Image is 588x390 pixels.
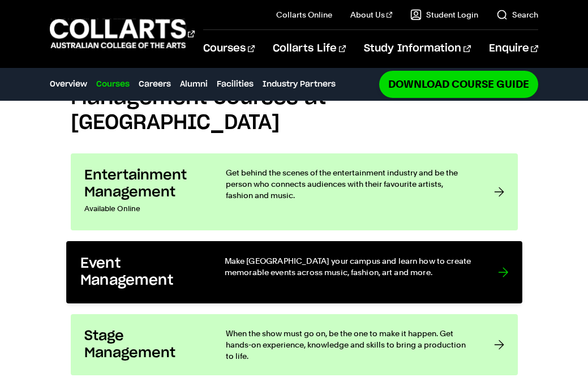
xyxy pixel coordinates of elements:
a: Study Information [364,30,470,67]
a: Facilities [217,78,254,91]
a: Alumni [180,78,208,91]
a: Student Login [410,9,478,20]
h2: Management courses at [GEOGRAPHIC_DATA] [71,85,518,135]
a: Download Course Guide [379,71,538,97]
h3: Event Management [80,255,201,289]
p: Make [GEOGRAPHIC_DATA] your campus and learn how to create memorable events across music, fashion... [224,255,475,278]
a: Enquire [489,30,538,67]
a: Collarts Life [273,30,346,67]
a: Careers [139,78,171,91]
div: Go to homepage [50,18,175,50]
p: When the show must go on, be the one to make it happen. Get hands-on experience, knowledge and sk... [226,328,471,362]
a: Search [496,9,538,20]
p: Get behind the scenes of the entertainment industry and be the person who connects audiences with... [226,167,471,201]
h3: Entertainment Management [84,167,203,201]
a: Collarts Online [276,9,332,20]
a: Event Management Make [GEOGRAPHIC_DATA] your campus and learn how to create memorable events acro... [66,241,522,303]
a: Entertainment Management Available Online Get behind the scenes of the entertainment industry and... [71,153,518,230]
a: Courses [96,78,130,91]
a: Overview [50,78,87,91]
a: Courses [203,30,255,67]
a: Stage Management When the show must go on, be the one to make it happen. Get hands-on experience,... [71,314,518,375]
p: Available Online [84,201,203,217]
a: Industry Partners [263,78,336,91]
h3: Stage Management [84,328,203,362]
a: About Us [350,9,392,20]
